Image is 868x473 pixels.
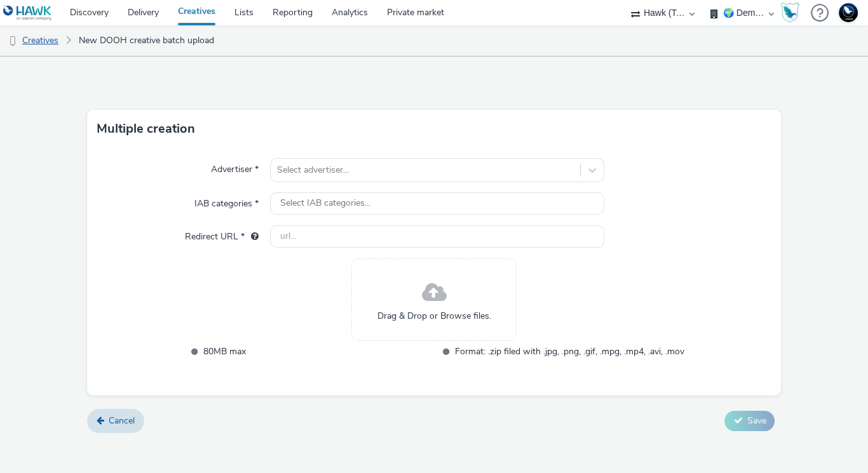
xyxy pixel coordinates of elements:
[245,230,259,243] div: URL will be used as a validation URL with some SSPs and it will be the redirection URL of your cr...
[780,3,804,23] a: Hawk Academy
[3,5,52,21] img: undefined Logo
[87,409,144,433] a: Cancel
[189,192,264,210] label: IAB categories *
[747,415,766,427] span: Save
[109,415,135,427] span: Cancel
[206,158,264,176] label: Advertiser *
[377,310,491,323] span: Drag & Drop or Browse files.
[203,344,433,359] span: 80MB max
[270,225,604,248] input: url...
[6,35,19,48] img: dooh
[180,225,264,243] label: Redirect URL *
[780,3,799,23] img: Hawk Academy
[280,198,370,209] span: Select IAB categories...
[455,344,684,359] span: Format: .zip filed with .jpg, .png, .gif, .mpg, .mp4, .avi, .mov
[72,25,220,56] a: New DOOH creative batch upload
[839,3,858,22] img: Support Hawk
[724,411,775,431] button: Save
[97,119,195,138] h3: Multiple creation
